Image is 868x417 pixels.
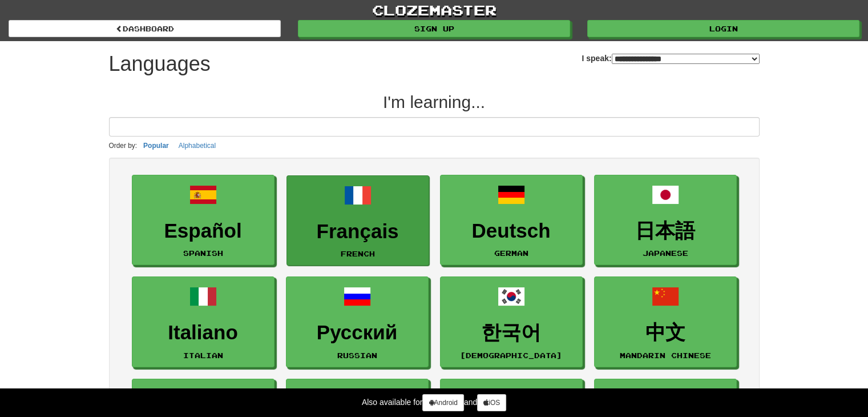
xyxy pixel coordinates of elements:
a: iOS [477,394,506,411]
h3: 한국어 [446,322,576,344]
h3: 日本語 [600,220,730,242]
h3: Русский [292,322,422,344]
small: Japanese [643,249,688,257]
h3: Español [138,220,268,242]
small: Italian [183,351,223,359]
a: Sign up [298,20,570,37]
a: DeutschGerman [440,175,583,266]
a: 한국어[DEMOGRAPHIC_DATA] [440,276,583,367]
h3: 中文 [600,322,730,344]
a: ItalianoItalian [132,276,274,367]
small: Russian [337,351,377,359]
small: Spanish [183,249,223,257]
label: I speak: [582,53,759,64]
a: 日本語Japanese [594,175,737,266]
select: I speak: [612,54,760,64]
a: Login [587,20,859,37]
small: German [494,249,528,257]
a: FrançaisFrench [286,175,429,266]
a: EspañolSpanish [132,175,274,266]
h2: I'm learning... [109,93,760,111]
a: Android [422,394,463,411]
small: French [341,250,375,258]
small: [DEMOGRAPHIC_DATA] [460,351,562,359]
a: РусскийRussian [286,276,429,367]
a: 中文Mandarin Chinese [594,276,737,367]
a: dashboard [9,20,281,37]
h3: Deutsch [446,220,576,242]
h3: Français [293,220,423,243]
h1: Languages [109,53,211,75]
button: Popular [140,139,172,152]
button: Alphabetical [175,139,219,152]
small: Order by: [109,142,138,150]
h3: Italiano [138,322,268,344]
small: Mandarin Chinese [620,351,711,359]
